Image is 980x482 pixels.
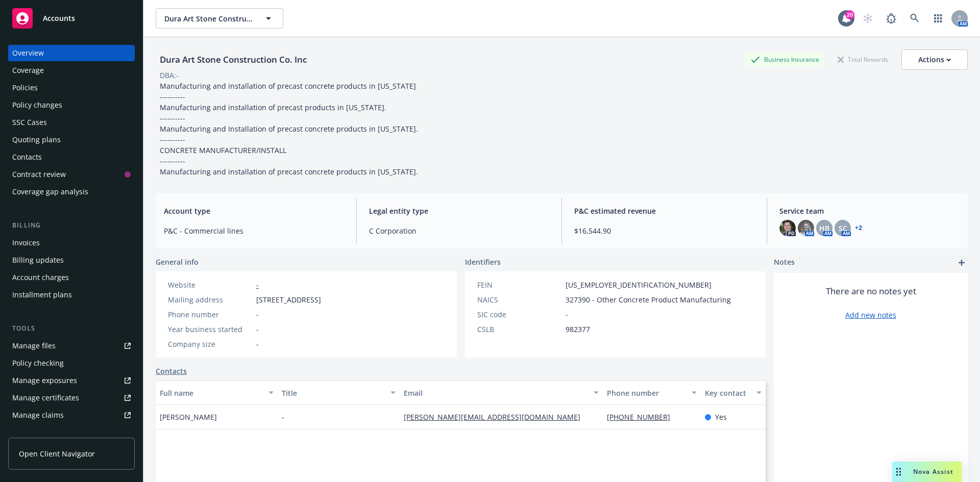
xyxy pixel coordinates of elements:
div: SSC Cases [12,114,47,131]
span: - [566,309,568,320]
button: Phone number [603,380,700,405]
span: P&C - Commercial lines [164,225,344,236]
span: - [282,412,284,422]
div: Contract review [12,166,66,183]
div: Phone number [168,309,252,320]
div: Policy changes [12,97,62,113]
div: Invoices [12,235,40,251]
span: SC [839,223,847,234]
a: Switch app [928,8,948,29]
a: Installment plans [8,287,135,303]
span: P&C estimated revenue [574,206,754,216]
div: Title [282,388,384,398]
div: Email [404,388,587,398]
a: Account charges [8,269,135,286]
div: Actions [918,50,951,69]
a: Manage claims [8,407,135,423]
div: Year business started [168,324,252,335]
span: General info [156,257,199,267]
a: Manage certificates [8,390,135,406]
div: Manage files [12,338,56,354]
span: [US_EMPLOYER_IDENTIFICATION_NUMBER] [566,280,712,290]
span: Manufacturing and installation of precast concrete products in [US_STATE] ---------- Manufacturin... [160,81,418,176]
a: [PERSON_NAME][EMAIL_ADDRESS][DOMAIN_NAME] [404,412,589,422]
span: Notes [774,257,795,269]
div: Full name [160,388,262,398]
div: Quoting plans [12,132,61,148]
div: Manage exposures [12,372,77,389]
span: Identifiers [465,257,501,267]
span: [PERSON_NAME] [160,412,217,422]
div: Company size [168,339,252,349]
img: photo [779,220,796,236]
div: Coverage gap analysis [12,184,88,200]
span: Account type [164,206,344,216]
button: Actions [901,49,968,70]
div: Business Insurance [746,53,824,66]
a: Manage files [8,338,135,354]
a: Billing updates [8,252,135,268]
div: Total Rewards [832,53,893,66]
span: Nova Assist [913,467,953,476]
a: Manage exposures [8,372,135,389]
div: Billing [8,220,135,231]
a: Coverage [8,62,135,79]
span: - [256,339,259,349]
span: HB [819,223,829,234]
span: - [256,324,259,335]
a: Accounts [8,4,135,33]
div: Manage BORs [12,424,60,441]
a: Manage BORs [8,424,135,441]
img: photo [798,220,814,236]
a: Coverage gap analysis [8,184,135,200]
a: Search [904,8,925,29]
div: SIC code [477,309,561,320]
div: Tools [8,323,135,334]
button: Key contact [701,380,766,405]
a: Quoting plans [8,132,135,148]
a: Policy changes [8,97,135,113]
div: FEIN [477,280,561,290]
a: Contract review [8,166,135,183]
a: Report a Bug [881,8,901,29]
span: Accounts [43,14,75,22]
a: [PHONE_NUMBER] [607,412,678,422]
div: Key contact [705,388,750,398]
div: Contacts [12,149,42,165]
span: $16,544.90 [574,225,754,236]
span: 327390 - Other Concrete Product Manufacturing [566,294,731,305]
div: Overview [12,45,44,61]
div: Mailing address [168,294,252,305]
div: Policies [12,80,38,96]
span: Dura Art Stone Construction Co. Inc [164,13,253,24]
div: Dura Art Stone Construction Co. Inc [156,53,311,66]
button: Full name [156,380,278,405]
a: Policies [8,80,135,96]
button: Nova Assist [892,462,962,482]
span: C Corporation [369,225,549,236]
div: NAICS [477,294,561,305]
a: Policy checking [8,355,135,371]
div: DBA: - [160,70,179,81]
a: Start snowing [857,8,878,29]
div: Phone number [607,388,685,398]
button: Email [400,380,603,405]
span: Service team [779,206,960,216]
span: [STREET_ADDRESS] [256,294,321,305]
div: Manage certificates [12,390,79,406]
span: 982377 [566,324,590,335]
a: Contacts [156,366,187,376]
div: 20 [845,10,854,19]
a: - [256,280,259,290]
a: SSC Cases [8,114,135,131]
button: Dura Art Stone Construction Co. Inc [156,8,283,29]
span: Legal entity type [369,206,549,216]
a: Invoices [8,235,135,251]
div: Website [168,280,252,290]
a: Contacts [8,149,135,165]
div: CSLB [477,324,561,335]
span: - [256,309,259,320]
span: Yes [715,412,727,422]
div: Drag to move [892,462,905,482]
a: Overview [8,45,135,61]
